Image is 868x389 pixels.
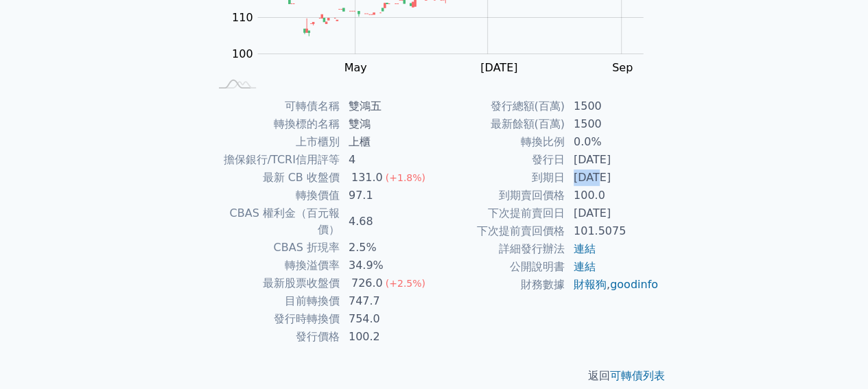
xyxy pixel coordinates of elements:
p: 返回 [193,368,676,384]
div: 726.0 [349,275,386,292]
a: 連結 [574,260,596,273]
a: 可轉債列表 [610,369,665,382]
td: 101.5075 [565,222,659,240]
td: 上市櫃別 [209,133,340,151]
tspan: 100 [232,47,253,60]
td: 0.0% [565,133,659,151]
a: goodinfo [610,278,658,291]
td: 最新餘額(百萬) [434,115,565,133]
td: 轉換比例 [434,133,565,151]
td: 目前轉換價 [209,292,340,310]
td: 97.1 [340,187,434,204]
td: [DATE] [565,169,659,187]
td: CBAS 折現率 [209,239,340,257]
span: (+1.8%) [386,172,425,183]
a: 財報狗 [574,278,607,291]
td: 100.0 [565,187,659,204]
td: 轉換價值 [209,187,340,204]
td: 發行價格 [209,328,340,346]
td: 公開說明書 [434,258,565,276]
span: (+2.5%) [386,278,425,289]
td: 1500 [565,115,659,133]
td: 可轉債名稱 [209,97,340,115]
td: 下次提前賣回日 [434,204,565,222]
td: 34.9% [340,257,434,274]
td: 發行時轉換價 [209,310,340,328]
td: 到期日 [434,169,565,187]
td: 最新股票收盤價 [209,274,340,292]
td: CBAS 權利金（百元報價） [209,204,340,239]
td: 4.68 [340,204,434,239]
td: 747.7 [340,292,434,310]
td: 下次提前賣回價格 [434,222,565,240]
td: 2.5% [340,239,434,257]
tspan: [DATE] [480,61,517,74]
div: 131.0 [349,169,386,186]
td: 100.2 [340,328,434,346]
td: 雙鴻 [340,115,434,133]
td: 發行日 [434,151,565,169]
td: [DATE] [565,204,659,222]
td: , [565,276,659,294]
td: 最新 CB 收盤價 [209,169,340,187]
td: 4 [340,151,434,169]
td: 發行總額(百萬) [434,97,565,115]
td: [DATE] [565,151,659,169]
tspan: 110 [232,11,253,24]
td: 轉換標的名稱 [209,115,340,133]
td: 財務數據 [434,276,565,294]
td: 擔保銀行/TCRI信用評等 [209,151,340,169]
td: 1500 [565,97,659,115]
td: 雙鴻五 [340,97,434,115]
td: 到期賣回價格 [434,187,565,204]
td: 754.0 [340,310,434,328]
tspan: May [344,61,366,74]
td: 詳細發行辦法 [434,240,565,258]
a: 連結 [574,242,596,255]
td: 轉換溢價率 [209,257,340,274]
tspan: Sep [612,61,633,74]
td: 上櫃 [340,133,434,151]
